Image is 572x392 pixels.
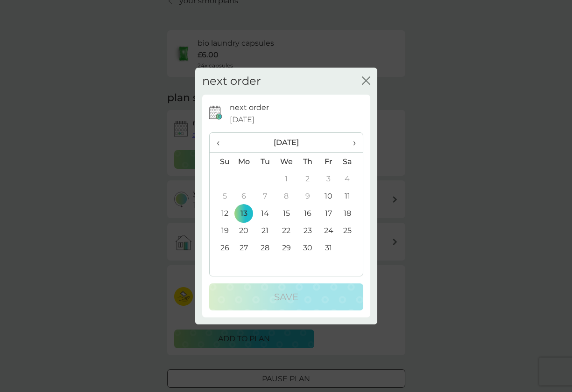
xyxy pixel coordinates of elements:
[274,289,298,304] p: Save
[297,205,318,222] td: 16
[230,114,254,126] span: [DATE]
[297,187,318,205] td: 9
[275,239,297,256] td: 29
[339,153,362,171] th: Sa
[210,205,233,222] td: 12
[339,222,362,239] td: 25
[275,205,297,222] td: 15
[297,153,318,171] th: Th
[210,187,233,205] td: 5
[297,170,318,187] td: 2
[275,153,297,171] th: We
[230,102,269,114] p: next order
[275,170,297,187] td: 1
[254,222,275,239] td: 21
[339,187,362,205] td: 11
[318,170,339,187] td: 3
[233,205,255,222] td: 13
[254,187,275,205] td: 7
[233,187,255,205] td: 6
[318,153,339,171] th: Fr
[254,205,275,222] td: 14
[339,170,362,187] td: 4
[297,222,318,239] td: 23
[318,205,339,222] td: 17
[275,187,297,205] td: 8
[210,222,233,239] td: 19
[318,187,339,205] td: 10
[339,205,362,222] td: 18
[362,76,370,86] button: close
[233,239,255,256] td: 27
[275,222,297,239] td: 22
[346,133,355,152] span: ›
[297,239,318,256] td: 30
[254,239,275,256] td: 28
[318,222,339,239] td: 24
[233,222,255,239] td: 20
[209,283,363,310] button: Save
[233,133,339,153] th: [DATE]
[210,239,233,256] td: 26
[318,239,339,256] td: 31
[233,153,255,171] th: Mo
[217,133,226,152] span: ‹
[210,153,233,171] th: Su
[254,153,275,171] th: Tu
[202,75,261,88] h2: next order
